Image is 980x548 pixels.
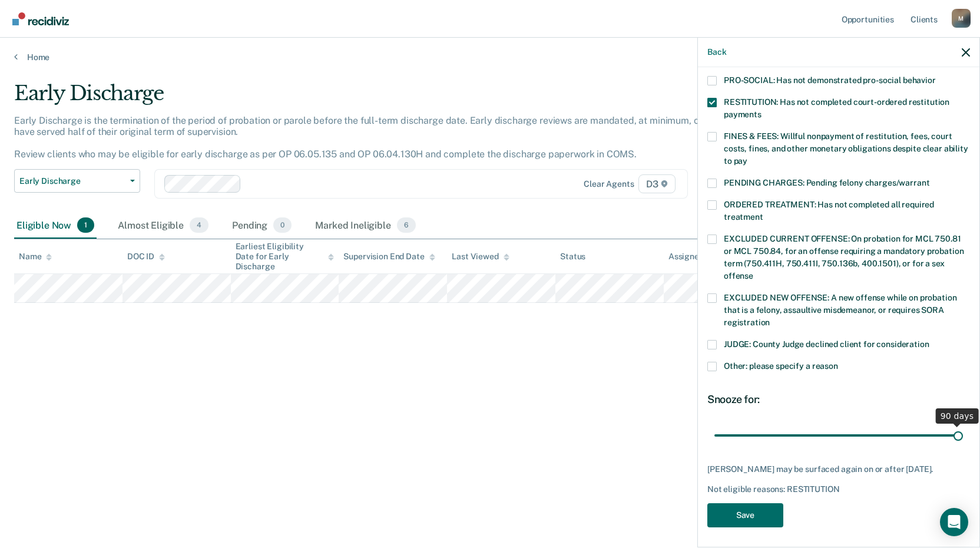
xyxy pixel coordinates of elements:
[724,178,929,187] span: PENDING CHARGES: Pending felony charges/warrant
[707,484,970,494] div: Not eligible reasons: RESTITUTION
[724,75,936,85] span: PRO-SOCIAL: Has not demonstrated pro-social behavior
[14,213,97,239] div: Eligible Now
[707,393,970,406] div: Snooze for:
[952,9,971,28] button: Profile dropdown button
[343,252,435,262] div: Supervision End Date
[668,252,724,262] div: Assigned to
[273,217,292,233] span: 0
[707,503,783,527] button: Save
[936,408,979,424] div: 90 days
[724,200,934,222] span: ORDERED TREATMENT: Has not completed all required treatment
[952,9,971,28] div: M
[724,234,964,280] span: EXCLUDED CURRENT OFFENSE: On probation for MCL 750.81 or MCL 750.84, for an offense requiring a m...
[14,115,746,160] p: Early Discharge is the termination of the period of probation or parole before the full-term disc...
[724,131,968,166] span: FINES & FEES: Willful nonpayment of restitution, fees, court costs, fines, and other monetary obl...
[452,252,509,262] div: Last Viewed
[313,213,418,239] div: Marked Ineligible
[707,47,726,57] button: Back
[707,464,970,474] div: [PERSON_NAME] may be surfaced again on or after [DATE].
[190,217,208,233] span: 4
[14,81,749,115] div: Early Discharge
[115,213,211,239] div: Almost Eligible
[560,252,585,262] div: Status
[19,176,125,186] span: Early Discharge
[77,217,94,233] span: 1
[19,252,52,262] div: Name
[127,252,165,262] div: DOC ID
[724,361,838,371] span: Other: please specify a reason
[584,179,634,189] div: Clear agents
[12,12,69,25] img: Recidiviz
[940,508,968,536] div: Open Intercom Messenger
[14,52,966,62] a: Home
[397,217,416,233] span: 6
[724,293,956,327] span: EXCLUDED NEW OFFENSE: A new offense while on probation that is a felony, assaultive misdemeanor, ...
[724,339,929,349] span: JUDGE: County Judge declined client for consideration
[638,174,676,193] span: D3
[724,97,949,119] span: RESTITUTION: Has not completed court-ordered restitution payments
[236,242,335,271] div: Earliest Eligibility Date for Early Discharge
[230,213,294,239] div: Pending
